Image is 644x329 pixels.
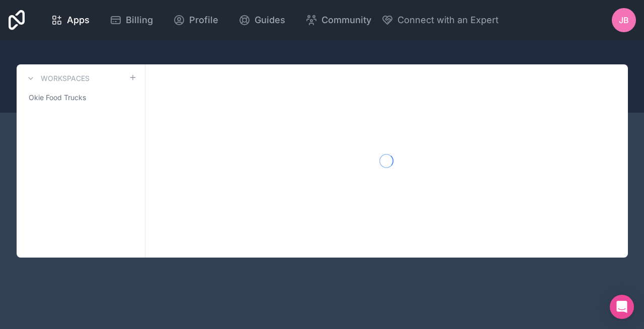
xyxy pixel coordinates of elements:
div: Open Intercom Messenger [610,295,634,319]
button: Connect with an Expert [381,13,499,27]
a: Apps [43,9,98,31]
span: Apps [67,13,90,27]
span: Connect with an Expert [397,13,499,27]
span: Billing [126,13,153,27]
a: Guides [230,9,293,31]
a: Okie Food Trucks [25,89,137,107]
a: Profile [165,9,226,31]
span: Okie Food Trucks [29,93,86,103]
h3: Workspaces [41,73,90,84]
a: Community [297,9,379,31]
a: Billing [102,9,161,31]
span: JB [619,14,629,26]
span: Community [321,13,371,27]
span: Profile [189,13,218,27]
a: Workspaces [25,72,90,85]
span: Guides [255,13,285,27]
